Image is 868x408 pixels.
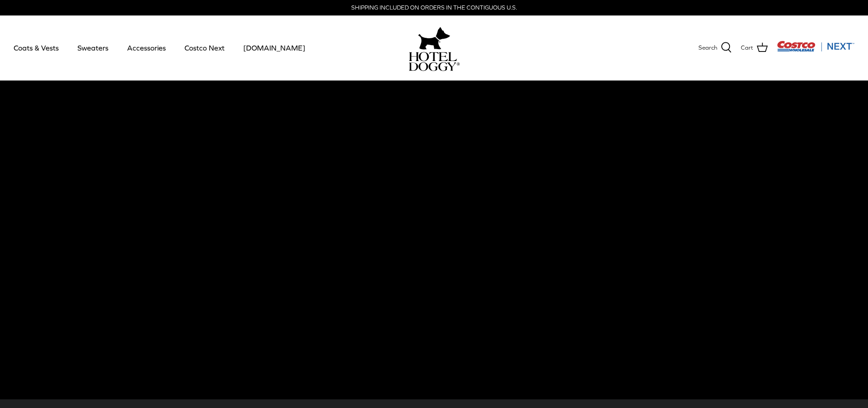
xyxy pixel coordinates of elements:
img: hoteldoggycom [409,52,460,71]
a: Search [699,42,732,54]
a: Visit Costco Next [777,46,854,53]
a: Accessories [119,32,174,63]
a: Sweaters [69,32,117,63]
span: Search [699,43,717,53]
span: Cart [741,43,753,53]
img: hoteldoggy.com [418,25,450,52]
a: Costco Next [176,32,233,63]
a: Coats & Vests [5,32,67,63]
a: Cart [741,42,768,54]
a: hoteldoggy.com hoteldoggycom [409,25,460,71]
img: Costco Next [777,41,854,52]
a: [DOMAIN_NAME] [235,32,313,63]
